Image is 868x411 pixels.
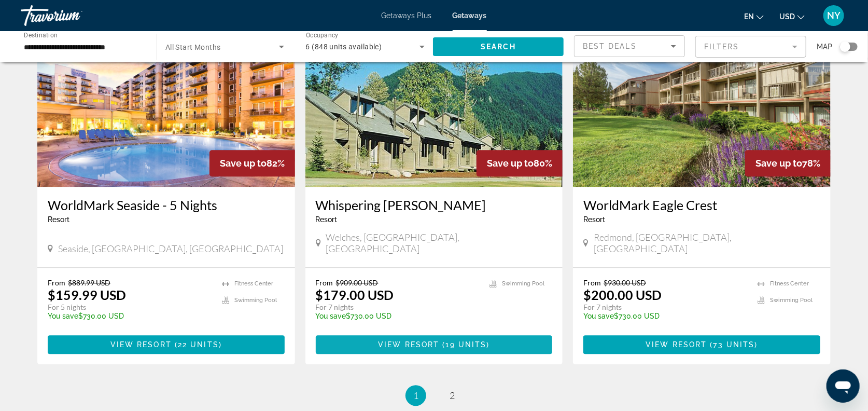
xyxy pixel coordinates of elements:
button: Change language [744,9,764,24]
button: Filter [695,35,806,58]
span: You save [48,312,78,320]
nav: Pagination [37,385,831,406]
span: Save up to [220,158,267,169]
a: Getaways Plus [382,11,432,20]
div: 78% [745,150,831,176]
span: Map [817,39,832,54]
span: Fitness Center [234,280,273,287]
span: Search [481,43,516,51]
span: 6 (848 units available) [306,43,382,51]
span: 1 [413,390,418,401]
p: For 5 nights [48,303,212,312]
p: $730.00 USD [48,312,212,320]
span: All Start Months [165,43,221,51]
span: Resort [48,215,69,224]
span: Welches, [GEOGRAPHIC_DATA], [GEOGRAPHIC_DATA] [326,231,553,254]
span: Save up to [755,158,802,169]
span: $909.00 USD [336,278,379,287]
span: NY [827,10,841,21]
p: $730.00 USD [316,312,480,320]
button: Change currency [779,9,805,24]
button: Search [433,37,564,56]
button: View Resort(22 units) [48,335,285,354]
span: View Resort [646,340,707,349]
img: 1711E01L.jpg [305,21,563,187]
button: User Menu [820,5,847,26]
span: Redmond, [GEOGRAPHIC_DATA], [GEOGRAPHIC_DATA] [594,231,820,254]
span: Swimming Pool [770,297,813,304]
span: Resort [583,215,605,224]
span: Best Deals [583,42,637,50]
a: WorldMark Eagle Crest [583,197,820,213]
p: For 7 nights [583,303,747,312]
span: 2 [450,390,455,401]
span: From [583,278,601,287]
span: Occupancy [306,32,339,39]
span: From [48,278,65,287]
span: Destination [24,32,58,39]
div: 82% [209,150,295,176]
mat-select: Sort by [583,40,676,52]
span: From [316,278,333,287]
div: 80% [477,150,563,176]
button: View Resort(73 units) [583,335,820,354]
span: View Resort [378,340,439,349]
span: You save [316,312,346,320]
span: You save [583,312,614,320]
span: en [744,12,754,21]
a: WorldMark Seaside - 5 Nights [48,197,285,213]
p: $200.00 USD [583,287,662,303]
span: Swimming Pool [234,297,277,304]
p: $179.00 USD [316,287,394,303]
span: Seaside, [GEOGRAPHIC_DATA], [GEOGRAPHIC_DATA] [58,243,283,254]
span: ( ) [707,340,758,349]
span: USD [779,12,795,21]
span: Fitness Center [770,280,809,287]
span: $889.99 USD [68,278,110,287]
span: 22 units [178,340,219,349]
p: $159.99 USD [48,287,126,303]
a: Whispering [PERSON_NAME] [316,197,553,213]
p: For 7 nights [316,303,480,312]
span: Swimming Pool [502,280,544,287]
span: View Resort [110,340,172,349]
img: 7601O01X.jpg [37,21,295,187]
span: 19 units [446,340,487,349]
a: Getaways [453,11,487,20]
span: ( ) [172,340,222,349]
button: View Resort(19 units) [316,335,553,354]
a: Travorium [21,2,124,29]
span: $930.00 USD [604,278,646,287]
span: ( ) [439,340,489,349]
p: $730.00 USD [583,312,747,320]
span: 73 units [713,340,755,349]
iframe: Button to launch messaging window [827,369,860,403]
img: 2262E01X.jpg [573,21,831,187]
span: Resort [316,215,338,224]
span: Save up to [487,158,534,169]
